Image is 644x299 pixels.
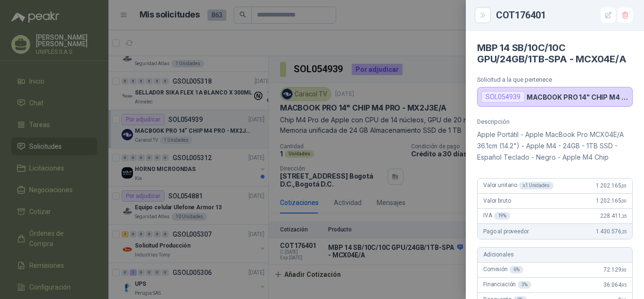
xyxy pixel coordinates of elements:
[477,42,633,65] h4: MBP 14 SB/10C/10C GPU/24GB/1TB-SPA - MCX04E/A
[621,198,627,204] span: ,00
[510,266,523,273] div: 6 %
[483,228,529,235] span: Pago al proveedor
[481,91,525,103] div: SOL054939
[519,182,553,189] div: x 1 Unidades
[477,129,633,163] p: Apple Portátil - Apple MacBook Pro MCX04E/A 36.1cm (14.2") - Apple M4 - 24GB - 1TB SSD - Español ...
[596,228,627,235] span: 1.430.576
[483,212,510,220] span: IVA
[483,281,531,289] span: Financiación
[483,266,523,273] span: Comisión
[518,281,531,289] div: 3 %
[494,212,511,220] div: 19 %
[621,229,627,234] span: ,35
[600,213,627,219] span: 228.411
[477,118,633,125] p: Descripción
[603,282,627,288] span: 36.064
[477,76,633,83] p: Solicitud a la que pertenece
[477,9,488,21] button: Close
[596,197,627,204] span: 1.202.165
[596,182,627,189] span: 1.202.165
[621,183,627,188] span: ,00
[496,8,633,23] div: COT176401
[603,266,627,273] span: 72.129
[483,197,511,204] span: Valor bruto
[478,248,632,263] div: Adicionales
[621,267,627,273] span: ,90
[527,93,628,101] p: MACBOOK PRO 14" CHIP M4 PRO - MX2J3E/A
[483,182,553,189] span: Valor unitario
[621,214,627,219] span: ,35
[621,282,627,288] span: ,95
